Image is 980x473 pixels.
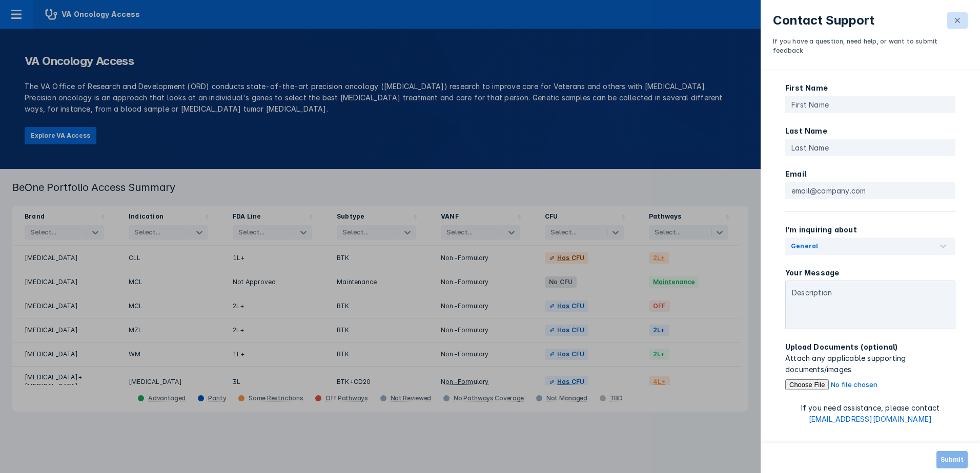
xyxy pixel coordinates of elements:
p: First Name [785,82,955,94]
button: Submit [936,451,968,468]
p: Attach any applicable supporting documents/images [785,353,955,375]
input: Upload Documents (optional)Attach any applicable supporting documents/images [785,379,955,390]
p: Your Message [785,267,955,278]
input: email@company.com [785,182,955,199]
a: [EMAIL_ADDRESS][DOMAIN_NAME] [809,415,932,423]
input: General [820,241,822,251]
p: If you need assistance, please contact [785,402,955,425]
p: Email [785,168,955,180]
input: Last Name [785,139,955,156]
input: First Name [785,96,955,113]
p: Contact Support [773,13,874,28]
p: Last Name [785,125,955,137]
p: Upload Documents (optional) [785,341,955,353]
p: I’m inquiring about [785,224,955,235]
div: General [791,242,818,251]
p: If you have a question, need help, or want to submit feedback [773,37,968,55]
